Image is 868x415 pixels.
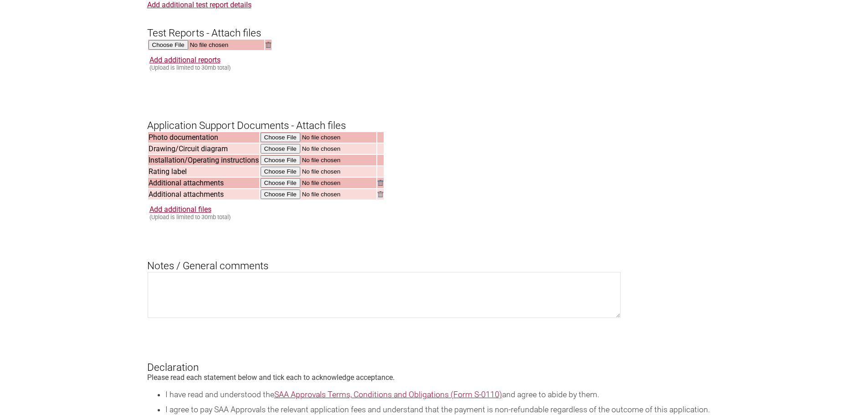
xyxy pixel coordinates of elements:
img: Remove [378,180,383,186]
small: (Upload is limited to 30mb total) [149,214,231,220]
td: Additional attachments [148,178,259,188]
h3: Declaration [147,346,721,373]
a: Add additional test report details [147,0,252,9]
h3: Notes / General comments [147,245,721,272]
li: I have read and understood the and agree to abide by them. [165,389,721,400]
td: Additional attachments [148,189,259,200]
a: SAA Approvals Terms, Conditions and Obligations (Form S-0110) [274,390,502,399]
a: Add additional files [149,205,211,214]
small: (Upload is limited to 30mb total) [149,64,231,71]
a: Add additional reports [149,56,221,64]
td: Installation/Operating instructions [148,155,259,165]
td: Rating label [148,166,259,177]
h3: Test Reports - Attach files [147,12,721,39]
td: Photo documentation [148,132,259,143]
img: Remove [266,42,271,48]
td: Drawing/Circuit diagram [148,143,259,154]
img: Remove [378,191,383,197]
h3: Application Support Documents - Attach files [147,104,721,131]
